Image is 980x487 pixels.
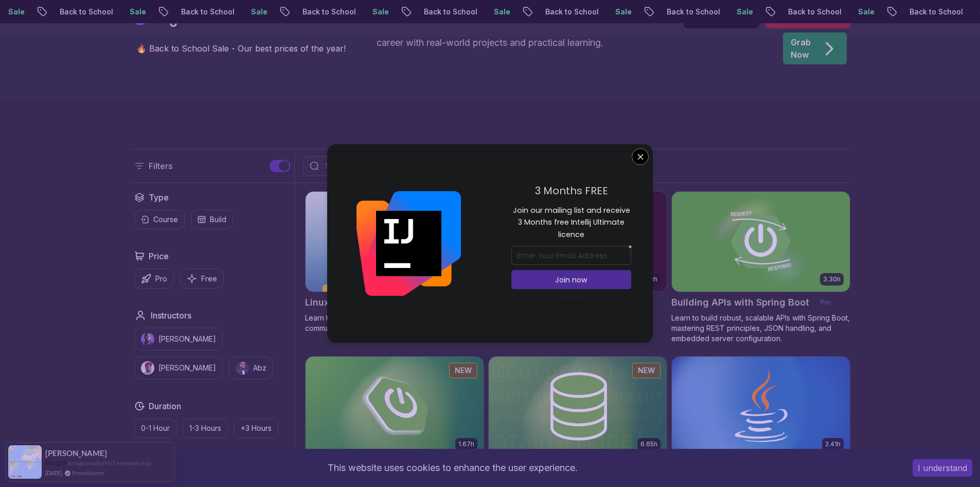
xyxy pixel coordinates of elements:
img: Spring Boot for Beginners card [306,357,484,457]
p: Abz [253,363,266,373]
p: Sale [485,7,518,17]
p: Pro [155,274,167,284]
p: Back to School [415,7,485,17]
p: [PERSON_NAME] [158,363,216,373]
p: 🔥 Back to School Sale - Our best prices of the year! [136,42,346,55]
p: 3.30h [823,275,841,283]
img: provesource social proof notification image [8,445,42,479]
button: 1-3 Hours [183,418,228,438]
p: Learn the fundamentals of Linux and how to use the command line [305,313,484,333]
p: Sale [120,7,153,17]
p: Back to School [50,7,120,17]
p: 6.65h [640,440,657,448]
img: Java for Beginners card [672,357,850,457]
img: instructor img [141,361,154,375]
p: Learn to build robust, scalable APIs with Spring Boot, mastering REST principles, JSON handling, ... [671,313,850,344]
h2: Instructors [151,309,191,322]
p: Back to School [900,7,970,17]
p: NEW [455,365,472,376]
button: instructor imgAbz [229,357,273,379]
p: Sale [242,7,275,17]
button: instructor img[PERSON_NAME] [134,328,223,350]
p: Build [210,214,226,225]
p: Filters [149,160,172,172]
p: Back to School [172,7,242,17]
span: Bought [45,459,66,467]
h2: Price [149,250,169,262]
img: instructor img [236,361,249,375]
p: Sale [606,7,639,17]
div: This website uses cookies to enhance the user experience. [8,457,897,479]
img: Building APIs with Spring Boot card [672,192,850,292]
p: Grab Now [791,36,811,61]
img: Linux Fundamentals card [306,192,484,292]
button: Build [191,210,233,229]
button: Free [180,268,224,289]
input: Search Java, React, Spring boot ... [323,161,543,171]
p: Sale [363,7,396,17]
h2: Linux Fundamentals [305,295,396,310]
p: +3 Hours [241,423,272,433]
p: 1.67h [458,440,474,448]
button: 0-1 Hour [134,418,176,438]
p: 0-1 Hour [141,423,170,433]
button: instructor img[PERSON_NAME] [134,357,223,379]
h2: Duration [149,400,181,412]
p: 2.41h [825,440,841,448]
p: Back to School [536,7,606,17]
p: Back to School [293,7,363,17]
button: Accept cookies [913,459,972,477]
a: Amigoscode PRO Membership [67,459,151,467]
a: Building APIs with Spring Boot card3.30hBuilding APIs with Spring BootProLearn to build robust, s... [671,191,850,344]
p: Back to School [779,7,849,17]
img: instructor img [141,332,154,346]
a: ProveSource [72,468,104,477]
p: Back to School [657,7,727,17]
h2: Building APIs with Spring Boot [671,295,809,310]
p: Sale [727,7,760,17]
button: +3 Hours [234,418,278,438]
p: NEW [638,365,655,376]
a: Linux Fundamentals card6.00hLinux FundamentalsProLearn the fundamentals of Linux and how to use t... [305,191,484,333]
span: [PERSON_NAME] [45,449,107,458]
p: Course [153,214,178,225]
img: Spring Data JPA card [489,357,667,457]
h2: Type [149,191,169,204]
p: [PERSON_NAME] [158,334,216,344]
p: Pro [814,297,837,308]
button: Course [134,210,185,229]
p: Sale [849,7,882,17]
p: Free [201,274,217,284]
p: 1-3 Hours [189,423,221,433]
span: [DATE] [45,468,62,477]
button: Pro [134,268,174,289]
